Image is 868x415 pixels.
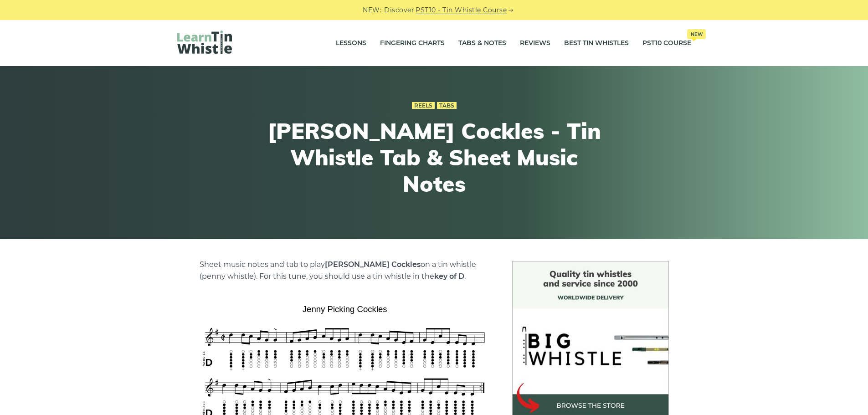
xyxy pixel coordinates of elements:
[200,259,490,282] p: Sheet music notes and tab to play on a tin whistle (penny whistle). For this tune, you should use...
[325,260,421,269] strong: [PERSON_NAME] Cockles
[412,102,435,109] a: Reels
[642,32,691,55] a: PST10 CourseNew
[564,32,629,55] a: Best Tin Whistles
[687,29,706,39] span: New
[434,272,464,281] strong: key of D
[437,102,457,109] a: Tabs
[267,118,602,197] h1: [PERSON_NAME] Cockles - Tin Whistle Tab & Sheet Music Notes
[336,32,366,55] a: Lessons
[177,31,232,54] img: LearnTinWhistle.com
[520,32,550,55] a: Reviews
[380,32,445,55] a: Fingering Charts
[458,32,506,55] a: Tabs & Notes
